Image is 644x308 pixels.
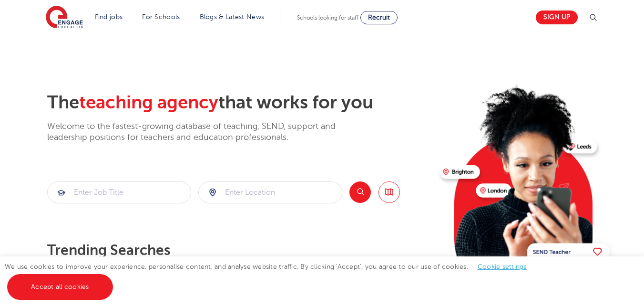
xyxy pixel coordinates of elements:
span: Recruit [368,14,390,21]
input: Submit [48,182,191,203]
img: Engage Education [46,6,83,30]
p: Welcome to the fastest-growing database of teaching, SEND, support and leadership positions for t... [47,121,362,143]
a: Sign up [536,11,578,24]
a: Find jobs [95,13,123,21]
h2: The that works for you [47,92,432,114]
span: teaching agency [79,92,218,113]
span: We use cookies to improve your experience, personalise content, and analyse website traffic. By c... [5,263,536,290]
a: Blogs & Latest News [200,13,265,21]
button: Search [349,181,371,203]
a: Cookie settings [478,263,527,270]
div: Submit [47,181,191,203]
span: Schools looking for staff [297,14,358,21]
a: For Schools [142,13,180,21]
div: Submit [198,181,342,203]
input: Submit [199,182,342,203]
p: Trending searches [47,242,432,259]
a: Accept all cookies [7,274,113,300]
a: Recruit [360,11,398,24]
